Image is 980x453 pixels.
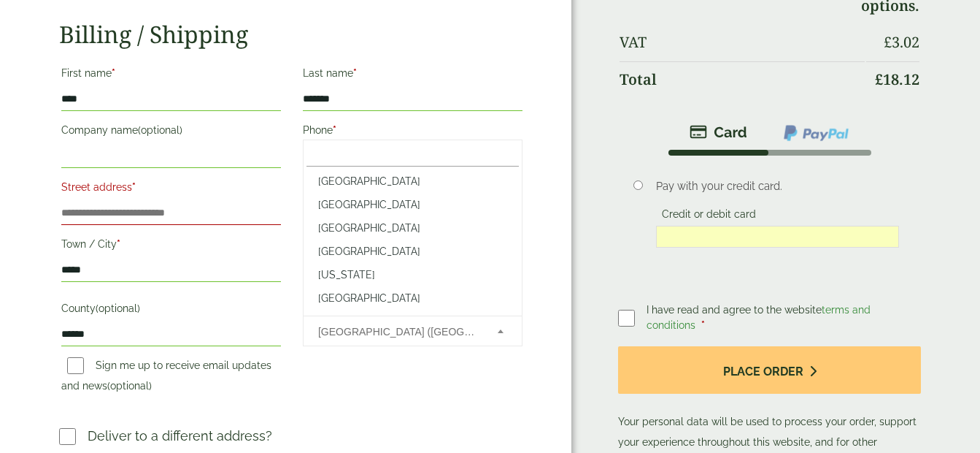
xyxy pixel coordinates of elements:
[304,310,522,333] li: [GEOGRAPHIC_DATA]
[660,230,895,243] iframe: Secure card payment input frame
[304,263,522,286] li: [US_STATE]
[112,67,115,79] abbr: required
[88,426,272,446] p: Deliver to a different address?
[138,124,182,136] span: (optional)
[304,170,522,193] li: [GEOGRAPHIC_DATA]
[59,20,525,48] h2: Billing / Shipping
[61,298,281,323] label: County
[875,69,883,89] span: £
[303,120,522,145] label: Phone
[782,123,850,142] img: ppcp-gateway.png
[304,193,522,216] li: [GEOGRAPHIC_DATA]
[690,123,747,141] img: stripe.png
[304,240,522,263] li: [GEOGRAPHIC_DATA]
[61,120,281,145] label: Company name
[107,380,152,392] span: (optional)
[96,302,140,314] span: (optional)
[656,208,762,224] label: Credit or debit card
[67,357,84,374] input: Sign me up to receive email updates and news(optional)
[647,304,871,331] span: I have read and agree to the website
[61,63,281,88] label: First name
[333,124,336,136] abbr: required
[884,32,892,52] span: £
[304,216,522,240] li: [GEOGRAPHIC_DATA]
[117,238,120,250] abbr: required
[353,67,357,79] abbr: required
[620,61,865,97] th: Total
[620,25,865,60] th: VAT
[303,63,522,88] label: Last name
[61,177,281,202] label: Street address
[701,319,705,331] abbr: required
[304,286,522,310] li: [GEOGRAPHIC_DATA]
[884,32,919,52] bdi: 3.02
[656,178,899,194] p: Pay with your credit card.
[132,181,136,193] abbr: required
[618,346,921,394] button: Place order
[875,69,919,89] bdi: 18.12
[318,316,478,347] span: United Kingdom (UK)
[303,316,522,346] span: Country/Region
[61,234,281,259] label: Town / City
[61,359,271,396] label: Sign me up to receive email updates and news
